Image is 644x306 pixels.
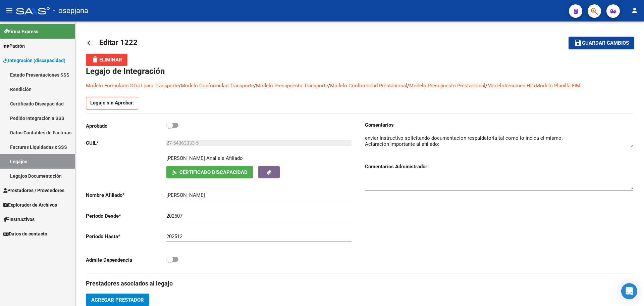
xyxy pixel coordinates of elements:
span: Explorador de Archivos [3,201,57,209]
span: Guardar cambios [582,40,629,46]
a: ModeloResumen HC [487,83,534,89]
div: Open Intercom Messenger [621,283,637,299]
span: Eliminar [91,57,122,63]
h3: Comentarios [365,121,633,129]
mat-icon: delete [91,55,99,63]
mat-icon: person [631,6,639,14]
span: Editar 1222 [99,38,138,47]
p: Periodo Desde [86,212,166,220]
p: CUIL [86,139,166,147]
h3: Comentarios Administrador [365,163,633,170]
h1: Legajo de Integración [86,66,633,77]
p: Legajo sin Aprobar. [86,97,138,110]
mat-icon: menu [5,6,13,14]
span: Integración (discapacidad) [3,57,65,64]
div: Análisis Afiliado [206,155,243,162]
span: Agregar Prestador [91,297,144,303]
p: Aprobado [86,122,166,130]
button: Eliminar [86,54,127,66]
span: Padrón [3,42,25,50]
span: Instructivos [3,216,35,223]
span: - osepjana [53,3,88,18]
p: Periodo Hasta [86,233,166,240]
button: Guardar cambios [569,37,634,49]
h3: Prestadores asociados al legajo [86,279,633,288]
a: Modelo Planilla FIM [536,83,580,89]
a: Modelo Formulario DDJJ para Transporte [86,83,179,89]
span: Datos de contacto [3,230,47,237]
span: Certificado Discapacidad [179,169,248,175]
a: Modelo Conformidad Transporte [181,83,254,89]
span: Firma Express [3,28,38,35]
span: Prestadores / Proveedores [3,187,64,194]
mat-icon: save [574,39,582,47]
button: Agregar Prestador [86,294,149,306]
button: Certificado Discapacidad [166,166,253,178]
a: Modelo Presupuesto Prestacional [409,83,485,89]
a: Modelo Conformidad Prestacional [330,83,407,89]
mat-icon: arrow_back [86,39,94,47]
p: [PERSON_NAME] [166,155,205,162]
a: Modelo Presupuesto Transporte [256,83,328,89]
p: Nombre Afiliado [86,191,166,199]
p: Admite Dependencia [86,256,166,264]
